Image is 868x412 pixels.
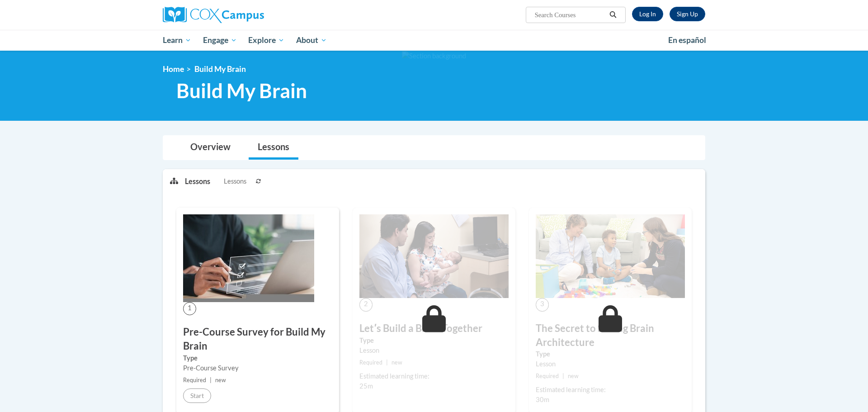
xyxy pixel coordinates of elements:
span: | [386,359,388,366]
a: Engage [197,30,243,51]
button: Start [183,388,211,403]
span: Learn [163,35,191,46]
a: Explore [242,30,290,51]
span: new [568,373,579,379]
span: 25m [359,382,373,390]
span: 30m [536,396,549,403]
h3: Letʹs Build a Brain Together [359,322,509,336]
a: Learn [157,30,197,51]
a: Cox Campus [163,7,335,23]
img: Section background [402,51,466,61]
span: | [562,373,564,379]
div: Main menu [149,30,719,51]
h3: Pre-Course Survey for Build My Brain [183,325,332,353]
a: En español [662,31,712,50]
span: new [392,359,402,366]
h3: The Secret to Strong Brain Architecture [536,322,685,350]
span: Engage [203,35,237,46]
label: Type [359,336,509,346]
a: Log In [632,7,663,21]
a: Register [670,7,705,21]
div: Pre-Course Survey [183,363,332,373]
a: About [290,30,333,51]
p: Lessons [185,176,210,186]
div: Estimated learning time: [536,385,685,395]
input: Search Courses [534,9,606,20]
span: Required [183,377,206,384]
span: | [210,377,212,384]
span: 2 [359,298,373,311]
img: Cox Campus [163,7,264,23]
span: Build My Brain [176,79,307,103]
div: Lesson [536,359,685,369]
div: Lesson [359,346,509,355]
span: Required [359,359,382,366]
span: Explore [248,35,284,46]
div: Estimated learning time: [359,371,509,381]
span: Build My Brain [194,64,246,74]
button: Search [606,9,620,20]
span: About [296,35,327,46]
label: Type [536,349,685,359]
a: Home [163,64,184,74]
span: 1 [183,302,196,315]
span: Required [536,373,559,379]
img: Course Image [183,214,314,302]
img: Course Image [359,214,509,298]
span: Lessons [224,176,246,186]
span: 3 [536,298,549,311]
span: En español [668,35,706,45]
label: Type [183,353,332,363]
span: new [215,377,226,384]
a: Overview [181,136,240,160]
img: Course Image [536,214,685,298]
a: Lessons [249,136,298,160]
